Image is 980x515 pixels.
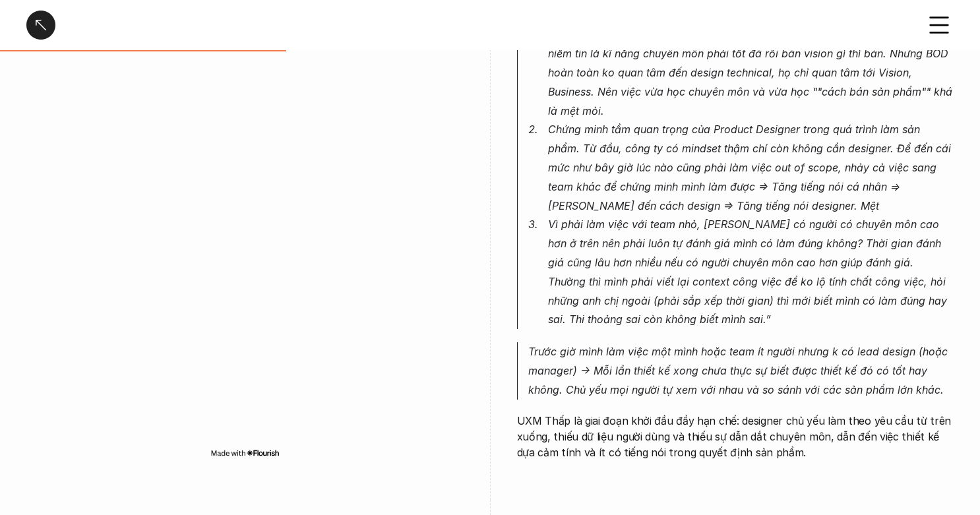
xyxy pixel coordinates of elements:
em: Chứng minh tầm quan trọng của Product Designer trong quá trình làm sản phẩm. Từ đầu, công ty có m... [548,123,954,212]
em: Trước giờ mình làm việc một mình hoặc team ít người nhưng k có lead design (hoặc manager) -> Mỗi ... [528,345,951,396]
img: Made with Flourish [210,448,280,458]
em: Vì phải làm việc với team nhỏ, [PERSON_NAME] có người có chuyên môn cao hơn ở trên nên phải luôn ... [548,218,950,326]
p: UXM Thấp là giai đoạn khởi đầu đầy hạn chế: designer chủ yếu làm theo yêu cầu từ trên xuống, thiế... [517,413,954,460]
iframe: Interactive or visual content [26,49,464,445]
